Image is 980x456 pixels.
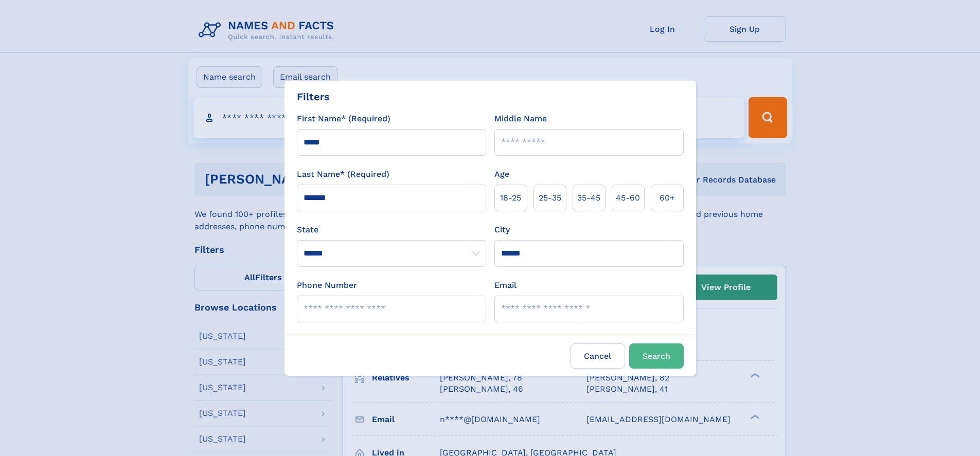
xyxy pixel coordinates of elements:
[494,113,547,125] label: Middle Name
[571,343,625,369] label: Cancel
[500,192,521,204] span: 18‑25
[494,168,509,180] label: Age
[297,279,357,291] label: Phone Number
[494,224,510,236] label: City
[494,279,516,291] label: Email
[539,192,561,204] span: 25‑35
[660,192,675,204] span: 60+
[616,192,640,204] span: 45‑60
[297,168,389,180] label: Last Name* (Required)
[297,89,330,104] div: Filters
[629,343,684,369] button: Search
[297,224,486,236] label: State
[577,192,600,204] span: 35‑45
[297,113,390,125] label: First Name* (Required)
